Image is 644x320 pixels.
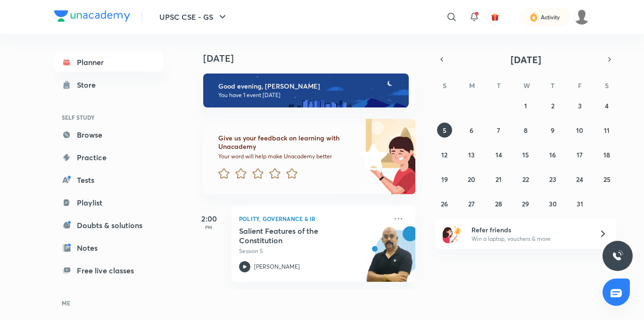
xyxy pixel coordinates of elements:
[576,126,583,135] abbr: October 10, 2025
[578,81,582,90] abbr: Friday
[54,295,164,311] h6: ME
[491,13,499,21] img: avatar
[551,101,554,110] abbr: October 2, 2025
[518,98,533,113] button: October 1, 2025
[54,171,164,189] a: Tests
[491,147,506,162] button: October 14, 2025
[549,150,556,159] abbr: October 16, 2025
[54,10,130,22] img: Company Logo
[572,196,587,211] button: October 31, 2025
[577,150,583,159] abbr: October 17, 2025
[470,126,473,135] abbr: October 6, 2025
[54,193,164,212] a: Playlist
[443,224,462,243] img: referral
[518,196,533,211] button: October 29, 2025
[524,101,527,110] abbr: October 1, 2025
[495,199,502,208] abbr: October 28, 2025
[468,199,475,208] abbr: October 27, 2025
[54,238,164,257] a: Notes
[545,123,560,138] button: October 9, 2025
[154,8,234,26] button: UPSC CSE - GS
[239,226,356,245] h5: Salient Features of the Constitution
[443,81,446,90] abbr: Sunday
[577,199,583,208] abbr: October 31, 2025
[549,175,556,184] abbr: October 23, 2025
[599,123,614,138] button: October 11, 2025
[518,147,533,162] button: October 15, 2025
[190,224,228,230] p: PM
[545,196,560,211] button: October 30, 2025
[605,101,609,110] abbr: October 4, 2025
[254,263,300,271] p: [PERSON_NAME]
[545,172,560,187] button: October 23, 2025
[54,10,130,24] a: Company Logo
[437,196,452,211] button: October 26, 2025
[599,147,614,162] button: October 18, 2025
[572,123,587,138] button: October 10, 2025
[572,147,587,162] button: October 17, 2025
[363,226,415,291] img: unacademy
[497,126,500,135] abbr: October 7, 2025
[518,172,533,187] button: October 22, 2025
[464,123,479,138] button: October 6, 2025
[523,81,530,90] abbr: Wednesday
[522,150,529,159] abbr: October 15, 2025
[239,247,387,255] p: Session 5
[599,98,614,113] button: October 4, 2025
[578,101,582,110] abbr: October 3, 2025
[599,172,614,187] button: October 25, 2025
[441,175,448,184] abbr: October 19, 2025
[491,172,506,187] button: October 21, 2025
[468,175,475,184] abbr: October 20, 2025
[437,147,452,162] button: October 12, 2025
[495,175,502,184] abbr: October 21, 2025
[551,81,554,90] abbr: Thursday
[218,82,400,90] h6: Good evening, [PERSON_NAME]
[495,150,502,159] abbr: October 14, 2025
[239,213,387,224] p: Polity, Governance & IR
[471,225,587,235] h6: Refer friends
[54,75,164,94] a: Store
[572,172,587,187] button: October 24, 2025
[469,81,475,90] abbr: Monday
[576,175,583,184] abbr: October 24, 2025
[491,196,506,211] button: October 28, 2025
[471,235,587,243] p: Win a laptop, vouchers & more
[218,91,400,99] p: You have 1 event [DATE]
[54,125,164,144] a: Browse
[327,119,415,194] img: feedback_image
[54,148,164,167] a: Practice
[203,53,425,64] h4: [DATE]
[464,147,479,162] button: October 13, 2025
[203,74,409,107] img: evening
[443,126,446,135] abbr: October 5, 2025
[603,150,610,159] abbr: October 18, 2025
[529,11,538,23] img: activity
[468,150,475,159] abbr: October 13, 2025
[437,172,452,187] button: October 19, 2025
[437,123,452,138] button: October 5, 2025
[612,250,623,262] img: ttu
[218,134,356,151] h6: Give us your feedback on learning with Unacademy
[545,98,560,113] button: October 2, 2025
[190,213,228,224] h5: 2:00
[574,9,590,25] img: Saurav Kumar
[497,81,501,90] abbr: Tuesday
[441,150,447,159] abbr: October 12, 2025
[572,98,587,113] button: October 3, 2025
[545,147,560,162] button: October 16, 2025
[524,126,528,135] abbr: October 8, 2025
[54,109,164,125] h6: SELF STUDY
[603,175,611,184] abbr: October 25, 2025
[605,81,609,90] abbr: Saturday
[522,199,529,208] abbr: October 29, 2025
[522,175,529,184] abbr: October 22, 2025
[54,216,164,235] a: Doubts & solutions
[54,53,164,72] a: Planner
[511,53,541,66] span: [DATE]
[487,9,503,25] button: avatar
[549,199,557,208] abbr: October 30, 2025
[551,126,554,135] abbr: October 9, 2025
[464,196,479,211] button: October 27, 2025
[464,172,479,187] button: October 20, 2025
